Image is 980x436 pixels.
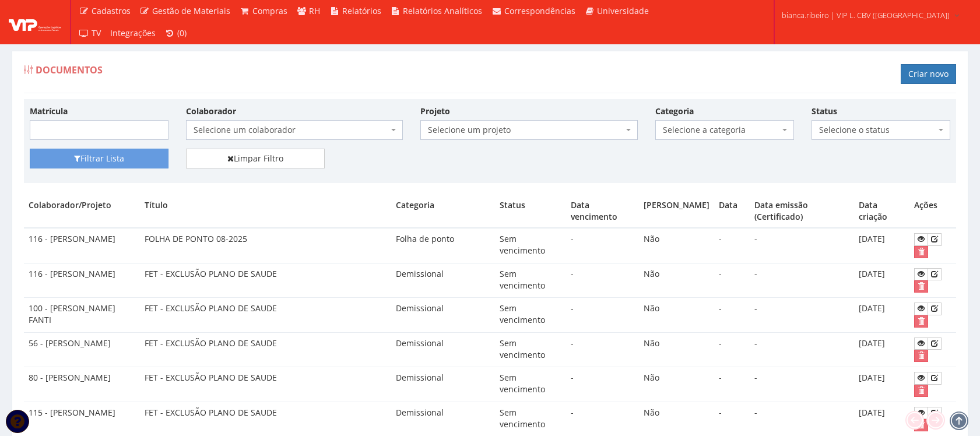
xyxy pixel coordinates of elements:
span: Relatórios [342,5,381,16]
label: Projeto [420,106,450,117]
span: Universidade [597,5,649,16]
th: Data vencimento [566,195,640,228]
span: Integrações [110,27,156,38]
th: Status [495,195,565,228]
a: Criar novo [901,64,956,84]
span: Cadastros [92,5,131,16]
td: Sem vencimento [495,228,565,263]
span: Selecione um colaborador [194,124,388,136]
td: - [750,367,854,402]
td: Demissional [391,298,496,333]
th: Categoria [391,195,496,228]
th: Data criação [854,195,909,228]
th: Colaborador/Projeto [24,195,140,228]
td: 116 - [PERSON_NAME] [24,228,140,263]
td: - [714,263,750,298]
td: - [714,228,750,263]
span: TV [92,27,101,38]
td: Não [639,367,714,402]
td: - [566,332,640,367]
span: (0) [177,27,187,38]
td: Não [639,332,714,367]
span: Correspondências [504,5,575,16]
td: - [566,298,640,333]
span: Selecione a categoria [663,124,779,136]
span: Selecione o status [819,124,936,136]
td: [DATE] [854,263,909,298]
td: Demissional [391,367,496,402]
td: Sem vencimento [495,298,565,333]
td: [DATE] [854,367,909,402]
span: Selecione o status [812,120,950,140]
td: Demissional [391,263,496,298]
td: 116 - [PERSON_NAME] [24,263,140,298]
td: - [750,332,854,367]
img: logo [9,13,61,31]
th: [PERSON_NAME] [639,195,714,228]
td: Sem vencimento [495,332,565,367]
span: Selecione a categoria [655,120,794,140]
td: [DATE] [854,332,909,367]
button: Filtrar Lista [30,149,168,168]
td: FET - EXCLUSÃO PLANO DE SAUDE [140,367,391,402]
td: Sem vencimento [495,263,565,298]
td: - [750,263,854,298]
span: Selecione um projeto [428,124,623,136]
td: FET - EXCLUSÃO PLANO DE SAUDE [140,298,391,333]
td: FOLHA DE PONTO 08-2025 [140,228,391,263]
td: 100 - [PERSON_NAME] FANTI [24,298,140,333]
span: bianca.ribeiro | VIP L. CBV ([GEOGRAPHIC_DATA]) [782,9,950,21]
span: Relatórios Analíticos [403,5,482,16]
span: Selecione um colaborador [186,120,403,140]
td: [DATE] [854,228,909,263]
span: Documentos [36,64,103,76]
td: [DATE] [854,298,909,333]
td: Folha de ponto [391,228,496,263]
td: - [714,332,750,367]
th: Ações [909,195,956,228]
td: - [566,263,640,298]
a: TV [74,22,106,44]
td: FET - EXCLUSÃO PLANO DE SAUDE [140,332,391,367]
th: Data emissão (Certificado) [750,195,854,228]
td: FET - EXCLUSÃO PLANO DE SAUDE [140,263,391,298]
span: Gestão de Materiais [152,5,230,16]
td: - [750,228,854,263]
a: Limpar Filtro [186,149,325,168]
span: RH [309,5,320,16]
td: 56 - [PERSON_NAME] [24,332,140,367]
label: Status [812,106,837,117]
span: Compras [252,5,287,16]
span: Selecione um projeto [420,120,637,140]
td: - [714,367,750,402]
td: Sem vencimento [495,367,565,402]
td: - [714,298,750,333]
td: - [566,228,640,263]
td: Demissional [391,332,496,367]
td: Não [639,228,714,263]
td: Não [639,298,714,333]
td: Não [639,263,714,298]
label: Categoria [655,106,694,117]
a: (0) [160,22,192,44]
label: Matrícula [30,106,68,117]
td: - [750,298,854,333]
td: - [566,367,640,402]
th: Data [714,195,750,228]
a: Integrações [106,22,160,44]
th: Título [140,195,391,228]
td: 80 - [PERSON_NAME] [24,367,140,402]
label: Colaborador [186,106,236,117]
